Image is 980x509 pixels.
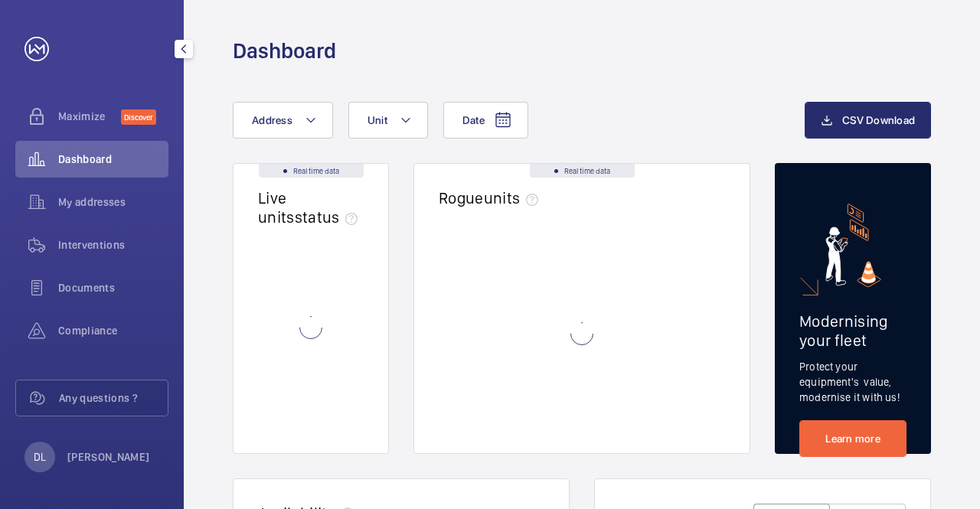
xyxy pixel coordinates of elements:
span: CSV Download [842,114,915,126]
span: Compliance [58,323,168,338]
span: Interventions [58,237,168,253]
button: Address [233,102,333,139]
span: status [295,207,364,227]
h2: Live units [258,188,364,227]
h2: Rogue [439,188,544,207]
button: Date [443,102,528,139]
p: [PERSON_NAME] [67,449,150,465]
span: Maximize [58,109,121,124]
button: CSV Download [805,102,931,139]
h1: Dashboard [233,37,336,65]
button: Unit [348,102,428,139]
div: Real time data [530,164,635,178]
span: Unit [367,114,387,126]
a: Learn more [799,420,906,457]
span: Documents [58,280,168,295]
span: Date [462,114,485,126]
div: Real time data [259,164,364,178]
p: Protect your equipment's value, modernise it with us! [799,359,906,405]
h2: Modernising your fleet [799,312,906,350]
img: marketing-card.svg [825,204,881,287]
span: Any questions ? [59,390,168,406]
span: units [484,188,545,207]
span: My addresses [58,194,168,210]
p: DL [34,449,46,465]
span: Dashboard [58,152,168,167]
span: Address [252,114,292,126]
span: Discover [121,109,156,125]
